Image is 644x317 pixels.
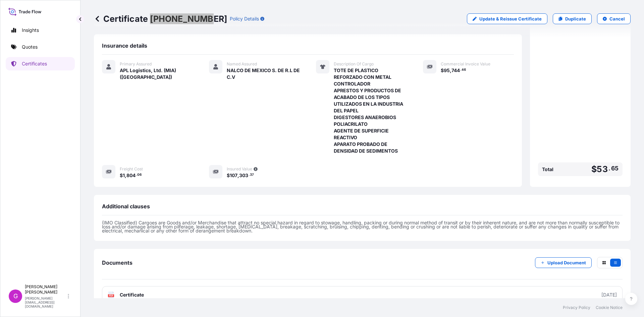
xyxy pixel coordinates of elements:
[120,292,144,298] span: Certificate
[441,68,444,73] span: $
[479,15,542,22] p: Update & Reissue Certificate
[450,68,451,73] span: ,
[597,165,607,173] span: 53
[22,60,47,67] p: Certificates
[123,173,125,178] span: 1
[591,165,597,173] span: $
[547,259,586,266] p: Upload Document
[102,221,623,233] p: (IMO Classified) Cargoes are Goods and/or Merchandise that attract no special hazard in regard to...
[102,42,147,49] span: Insurance details
[611,166,619,170] span: 65
[120,166,143,172] span: Freight Cost
[249,174,250,176] span: .
[467,13,547,24] a: Update & Reissue Certificate
[136,174,137,176] span: .
[125,173,126,178] span: ,
[597,13,631,24] button: Cancel
[334,61,374,67] span: Description Of Cargo
[444,68,450,73] span: 95
[227,67,300,81] span: NALCO DE MEXICO S. DE R.L DE C.V
[608,166,610,170] span: .
[102,286,623,304] a: PDFCertificate[DATE]
[596,305,623,310] a: Cookie Notice
[563,305,590,310] a: Privacy Policy
[553,13,592,24] a: Duplicate
[25,296,66,308] p: [PERSON_NAME][EMAIL_ADDRESS][DOMAIN_NAME]
[25,284,66,295] p: [PERSON_NAME] [PERSON_NAME]
[120,173,123,178] span: $
[13,293,18,300] span: G
[542,166,553,173] span: Total
[239,173,248,178] span: 303
[609,15,625,22] p: Cancel
[250,174,254,176] span: 37
[334,67,407,154] span: TOTE DE PLASTICO REFORZADO CON METAL CONTROLADOR APRESTOS Y PRODUCTOS DE ACABADO DE LOS TIPOS UTI...
[109,295,113,297] text: PDF
[120,67,193,81] span: APL Logistics, Ltd. (MIA) ([GEOGRAPHIC_DATA])
[102,259,132,266] span: Documents
[22,44,38,50] p: Quotes
[6,57,75,70] a: Certificates
[535,257,592,268] button: Upload Document
[227,166,252,172] span: Insured Value
[462,69,466,71] span: 46
[120,61,152,67] span: Primary Assured
[102,203,150,210] span: Additional clauses
[227,61,257,67] span: Named Assured
[137,174,142,176] span: 06
[565,15,586,22] p: Duplicate
[6,40,75,54] a: Quotes
[126,173,136,178] span: 804
[6,23,75,37] a: Insights
[237,173,239,178] span: ,
[441,61,490,67] span: Commercial Invoice Value
[230,173,237,178] span: 107
[22,27,39,34] p: Insights
[227,173,230,178] span: $
[451,68,460,73] span: 744
[601,292,617,298] div: [DATE]
[460,69,461,71] span: .
[230,15,259,22] p: Policy Details
[94,13,227,24] p: Certificate [PHONE_NUMBER]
